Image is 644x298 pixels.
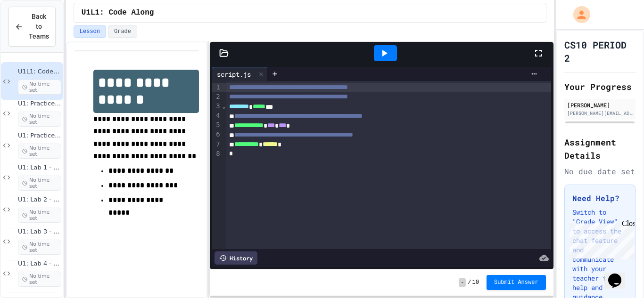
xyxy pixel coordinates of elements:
[564,38,636,64] h1: CS10 PERIOD 2
[567,110,633,117] div: [PERSON_NAME][EMAIL_ADDRESS][DOMAIN_NAME]
[212,130,222,139] div: 6
[18,176,61,191] span: No time set
[18,208,61,223] span: No time set
[212,149,222,159] div: 8
[563,4,593,25] div: My Account
[74,25,106,38] button: Lesson
[212,121,222,130] div: 5
[4,4,65,60] div: Chat with us now!Close
[212,111,222,121] div: 4
[8,7,56,47] button: Back to Teams
[18,144,61,159] span: No time set
[215,251,257,265] div: History
[212,102,222,111] div: 3
[18,132,61,140] span: U1: Practice Lab 2
[212,69,256,79] div: script.js
[494,279,538,286] span: Submit Answer
[567,101,633,109] div: [PERSON_NAME]
[459,278,466,287] span: -
[572,193,627,204] h3: Need Help?
[18,112,61,127] span: No time set
[18,164,61,172] span: U1: Lab 1 - fill()
[212,92,222,102] div: 2
[212,83,222,92] div: 1
[18,272,61,287] span: No time set
[472,279,479,286] span: 10
[18,68,61,76] span: U1L1: Code Along
[18,240,61,255] span: No time set
[18,100,61,108] span: U1: Practice Lab 1
[566,219,635,259] iframe: chat widget
[468,279,471,286] span: /
[18,80,61,95] span: No time set
[487,275,546,290] button: Submit Answer
[212,67,267,81] div: script.js
[604,260,635,289] iframe: chat widget
[18,196,61,204] span: U1: Lab 2 - stroke()
[564,166,636,177] div: No due date set
[222,102,226,110] span: Fold line
[82,7,154,18] span: U1L1: Code Along
[564,136,636,162] h2: Assignment Details
[29,12,49,41] span: Back to Teams
[108,25,137,38] button: Grade
[18,260,61,268] span: U1: Lab 4 - Shape Styling
[212,140,222,149] div: 7
[18,228,61,236] span: U1: Lab 3 - strokeWeight()
[564,80,636,93] h2: Your Progress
